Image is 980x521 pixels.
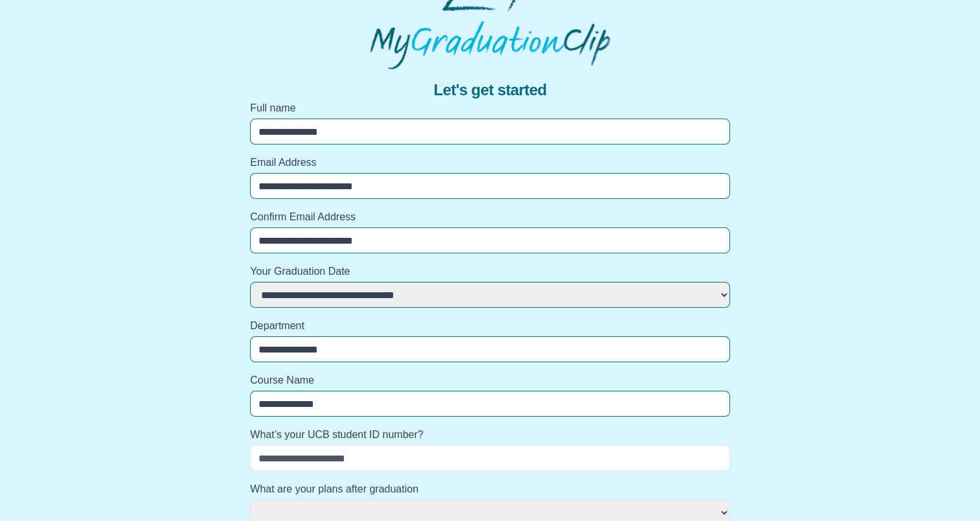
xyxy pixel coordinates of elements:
label: Full name [250,100,730,116]
label: Your Graduation Date [250,264,730,279]
label: What are your plans after graduation [250,481,730,497]
label: Email Address [250,155,730,170]
label: Department [250,318,730,334]
label: What’s your UCB student ID number? [250,427,730,443]
span: Let's get started [433,80,546,100]
label: Course Name [250,373,730,388]
label: Confirm Email Address [250,209,730,225]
